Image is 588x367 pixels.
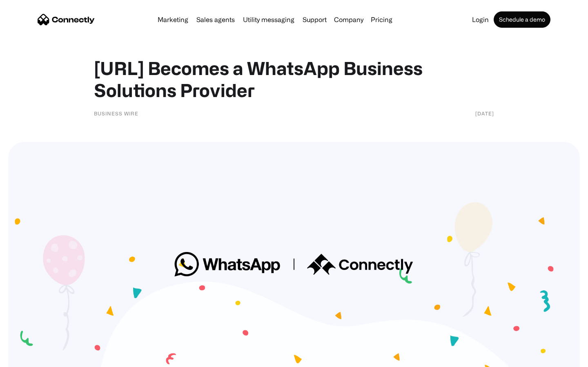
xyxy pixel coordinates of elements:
a: Support [299,16,330,23]
a: Marketing [154,16,192,23]
a: Pricing [367,16,396,23]
a: Login [469,16,492,23]
div: Business Wire [94,109,138,117]
div: [DATE] [475,109,494,117]
h1: [URL] Becomes a WhatsApp Business Solutions Provider [94,57,494,101]
a: Utility messaging [240,16,298,23]
a: Sales agents [193,16,238,23]
div: Company [334,14,363,25]
a: Schedule a demo [494,11,550,28]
